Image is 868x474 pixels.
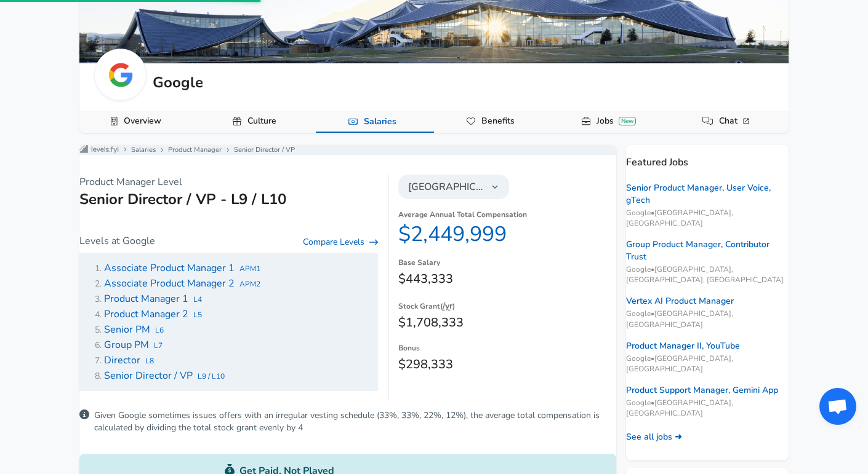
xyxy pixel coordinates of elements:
[119,111,166,132] a: Overview
[398,175,509,199] button: [GEOGRAPHIC_DATA]
[104,292,188,306] span: Product Manager 1
[131,145,156,155] a: Salaries
[153,72,203,93] h5: Google
[198,371,225,381] span: L9 / L10
[104,369,193,382] span: Senior Director / VP
[225,464,235,474] img: svg+xml;base64,PHN2ZyB4bWxucz0iaHR0cDovL3d3dy53My5vcmcvMjAwMC9zdmciIGZpbGw9IiMwYzU0NjAiIHZpZXdCb3...
[104,370,225,382] a: Senior Director / VPL9 / L10
[626,431,682,443] a: See all jobs ➜
[168,145,222,155] a: Product Manager
[104,339,163,351] a: Group PML7
[104,323,150,336] span: Senior PM
[398,209,616,221] dt: Average Annual Total Compensation
[626,208,789,229] span: Google • [GEOGRAPHIC_DATA], [GEOGRAPHIC_DATA]
[79,111,789,133] div: Company Data Navigation
[104,293,202,305] a: Product Manager 1L4
[626,398,789,419] span: Google • [GEOGRAPHIC_DATA], [GEOGRAPHIC_DATA]
[155,325,164,335] span: L6
[398,313,616,333] dd: $1,708,333
[145,356,154,366] span: L8
[104,278,260,290] a: Associate Product Manager 2APM2
[626,384,778,397] a: Product Support Manager, Gemini App
[104,263,260,274] a: Associate Product Manager 1APM1
[239,264,260,274] span: APM1
[104,309,202,320] a: Product Manager 2L5
[79,189,378,209] h1: Senior Director / VP - L9 / L10
[398,269,616,289] dd: $443,333
[619,117,636,125] div: New
[819,388,856,425] div: Open chat
[626,309,789,330] span: Google • [GEOGRAPHIC_DATA], [GEOGRAPHIC_DATA]
[94,409,616,434] p: Given Google sometimes issues offers with an irregular vesting schedule (33%, 33%, 22%, 12%), the...
[626,295,734,307] a: Vertex AI Product Manager
[626,264,789,285] span: Google • [GEOGRAPHIC_DATA], [GEOGRAPHIC_DATA], [GEOGRAPHIC_DATA]
[303,236,378,248] a: Compare Levels
[243,111,281,132] a: Culture
[398,342,616,355] dt: Bonus
[626,239,789,263] a: Group Product Manager, Contributor Trust
[154,341,163,350] span: L7
[104,338,149,352] span: Group PM
[104,354,140,367] span: Director
[398,221,616,247] dd: $2,449,999
[104,307,188,321] span: Product Manager 2
[108,63,133,87] img: google.webp
[79,175,378,189] p: Product Manager Level
[398,299,616,313] dt: Stock Grant ( )
[104,324,164,336] a: Senior PML6
[104,355,154,366] a: DirectorL8
[104,261,235,275] span: Associate Product Manager 1
[626,145,789,170] p: Featured Jobs
[193,310,202,320] span: L5
[714,111,757,132] a: Chat
[193,294,202,304] span: L4
[234,145,295,155] a: Senior Director / VP
[398,257,616,269] dt: Base Salary
[408,180,484,194] span: [GEOGRAPHIC_DATA]
[398,355,616,374] dd: $298,333
[592,111,641,132] a: JobsNew
[626,182,789,207] a: Senior Product Manager, User Voice, gTech
[359,111,401,132] a: Salaries
[104,277,235,290] span: Associate Product Manager 2
[79,234,155,248] p: Levels at Google
[476,111,520,132] a: Benefits
[626,340,740,352] a: Product Manager II, YouTube
[239,279,260,289] span: APM2
[443,299,452,313] button: /yr
[626,354,789,374] span: Google • [GEOGRAPHIC_DATA], [GEOGRAPHIC_DATA]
